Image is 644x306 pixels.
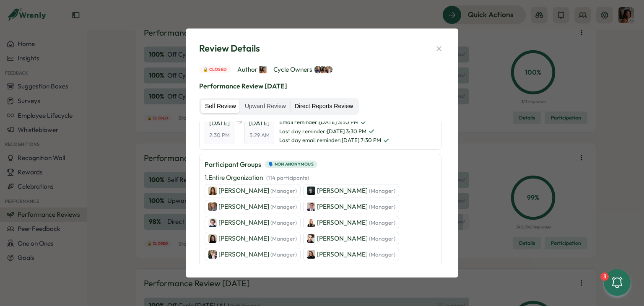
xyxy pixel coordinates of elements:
span: (Manager) [369,187,395,194]
span: (Manager) [369,251,395,258]
button: 3 [604,269,631,296]
img: Jay Cowle [307,234,315,243]
span: [DATE] [209,119,230,128]
a: Lauren Hymanson[PERSON_NAME] (Manager) [205,232,301,245]
span: Last day reminder : [DATE] 3:30 PM [279,128,390,135]
span: (Manager) [270,219,297,226]
img: Hannah Saunders [325,66,332,73]
p: [PERSON_NAME] [317,234,395,243]
span: ( 114 participants ) [266,174,309,181]
img: Lauren Hymanson [208,234,217,243]
span: Cycle Owners [273,65,332,74]
span: Review Details [199,42,260,55]
p: Participant Groups [205,159,261,170]
p: [PERSON_NAME] [317,250,395,259]
span: (Manager) [369,203,395,210]
label: Self Review [201,100,240,113]
span: Author [237,65,267,74]
span: (Manager) [270,203,297,210]
img: Joe Barber [208,218,217,227]
span: Last day email reminder : [DATE] 7:30 PM [279,137,390,144]
span: (Manager) [270,187,297,194]
label: Direct Reports Review [291,100,357,113]
p: 1 . Entire Organization [205,173,309,182]
p: [PERSON_NAME] [218,234,297,243]
a: Hannah Saunders[PERSON_NAME] (Manager) [205,248,301,261]
a: Brendan Lawton[PERSON_NAME] (Manager) [303,200,399,213]
p: [PERSON_NAME] [317,186,395,195]
img: Hanna Smith [314,66,322,73]
label: Upward Review [241,100,290,113]
a: Jay Cowle[PERSON_NAME] (Manager) [303,232,399,245]
span: 🗣️ Non Anonymous [268,161,314,168]
span: Email reminder : [DATE] 3:30 PM [279,119,390,126]
p: [PERSON_NAME] [218,250,297,259]
div: 3 [600,272,609,281]
span: (Manager) [270,251,297,258]
p: Performance Review [DATE] [199,81,445,91]
img: Hannah Saunders [208,250,217,259]
span: (Manager) [369,235,395,242]
p: [PERSON_NAME] [317,202,395,211]
p: [PERSON_NAME] [317,218,395,227]
img: Hannah Dickens [307,218,315,227]
span: 5:29 AM [249,132,270,139]
img: Hannah Dempster [307,250,315,259]
a: Stephanie Yeaman[PERSON_NAME] (Manager) [205,184,301,197]
span: [DATE] [249,119,270,128]
img: Stephanie Yeaman [208,187,217,195]
a: Joe Barber[PERSON_NAME] (Manager) [205,216,301,229]
p: [PERSON_NAME] [218,218,297,227]
a: Ben Cruttenden[PERSON_NAME] (Manager) [303,184,399,197]
a: Leigh Carrington[PERSON_NAME] (Manager) [303,264,399,277]
a: Hannah Dempster[PERSON_NAME] (Manager) [303,248,399,261]
img: Brendan Lawton [307,202,315,211]
p: [PERSON_NAME] [218,202,297,211]
span: 2:30 PM [209,132,230,139]
p: [PERSON_NAME] [218,186,297,195]
span: (Manager) [270,235,297,242]
span: 🔒 Closed [203,66,227,73]
img: Harriet Stewart [208,202,217,211]
a: Hannah Dickens[PERSON_NAME] (Manager) [303,216,399,229]
a: Harriet Stewart[PERSON_NAME] (Manager) [205,200,301,213]
span: (Manager) [369,219,395,226]
img: Viveca Riley [319,66,327,73]
img: Viveca Riley [259,66,267,73]
img: Ben Cruttenden [307,187,315,195]
a: Paul Hemsley[PERSON_NAME] (Manager) [205,264,301,277]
